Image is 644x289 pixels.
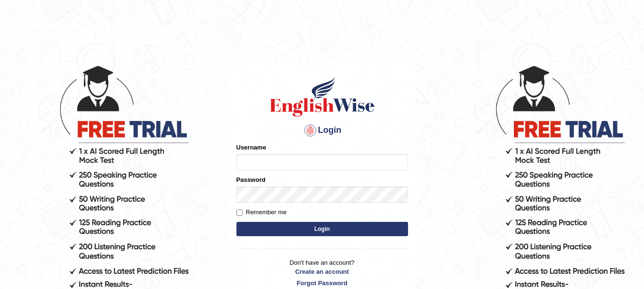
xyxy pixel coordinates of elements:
button: Login [236,222,408,236]
label: Remember me [236,208,287,217]
h4: Login [236,123,408,138]
label: Password [236,175,266,184]
label: Username [236,143,266,152]
a: Forgot Password [236,279,408,288]
p: Don't have an account? [236,258,408,288]
img: Logo of English Wise sign in for intelligent practice with AI [268,75,377,118]
input: Remember me [236,209,243,216]
a: Create an account [236,267,408,276]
